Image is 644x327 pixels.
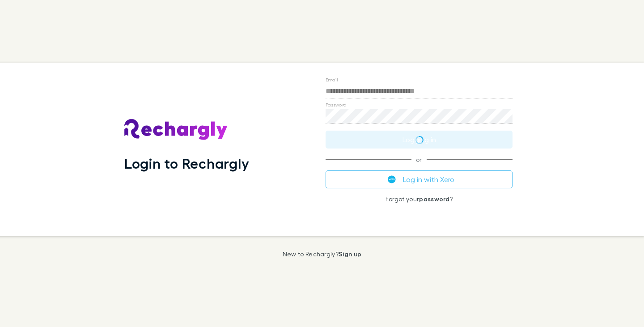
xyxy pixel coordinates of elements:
img: Xero's logo [388,175,396,183]
label: Email [326,76,338,83]
a: Sign up [339,250,361,258]
p: New to Rechargly? [283,251,362,258]
p: Forgot your ? [326,195,513,203]
img: Rechargly's Logo [124,119,228,140]
label: Password [326,101,347,108]
button: Logging in [326,131,513,149]
h1: Login to Rechargly [124,155,249,172]
button: Log in with Xero [326,170,513,188]
a: password [419,195,449,203]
